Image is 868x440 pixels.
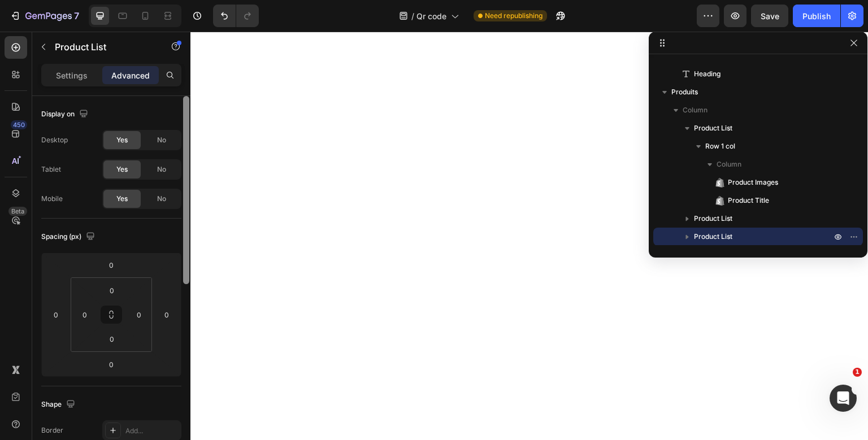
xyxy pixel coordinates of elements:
[793,5,840,27] button: Publish
[11,120,27,129] div: 450
[485,11,542,21] span: Need republishing
[5,5,84,27] button: 7
[41,164,61,175] div: Tablet
[74,9,79,23] p: 7
[694,213,732,224] span: Product List
[101,330,123,347] input: 0px
[830,385,857,412] iframe: Intercom live chat
[853,368,862,377] span: 1
[411,10,414,22] span: /
[157,135,166,145] span: No
[41,135,68,145] div: Desktop
[190,32,868,402] iframe: Design area
[157,194,166,204] span: No
[728,177,778,188] span: Product Images
[55,40,151,54] p: Product List
[694,68,721,80] span: Heading
[41,397,77,412] div: Shape
[694,123,732,134] span: Product List
[751,5,788,27] button: Save
[416,10,446,22] span: Qr code
[47,306,64,323] input: 0
[116,164,128,175] span: Yes
[41,425,63,435] div: Border
[116,194,128,204] span: Yes
[683,104,708,116] span: Column
[671,86,698,98] span: Produits
[100,356,123,373] input: 0
[125,426,179,436] div: Add...
[41,229,97,245] div: Spacing (px)
[694,231,732,242] span: Product List
[158,306,175,323] input: 0
[100,256,123,273] input: 0
[76,306,93,323] input: 0px
[131,306,147,323] input: 0px
[41,107,90,122] div: Display on
[116,135,128,145] span: Yes
[213,5,259,27] div: Undo/Redo
[111,69,150,81] p: Advanced
[705,141,735,152] span: Row 1 col
[41,194,63,204] div: Mobile
[728,195,769,206] span: Product Title
[56,69,88,81] p: Settings
[101,282,123,299] input: 0px
[802,10,831,22] div: Publish
[8,207,27,216] div: Beta
[761,11,779,21] span: Save
[717,159,741,170] span: Column
[157,164,166,175] span: No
